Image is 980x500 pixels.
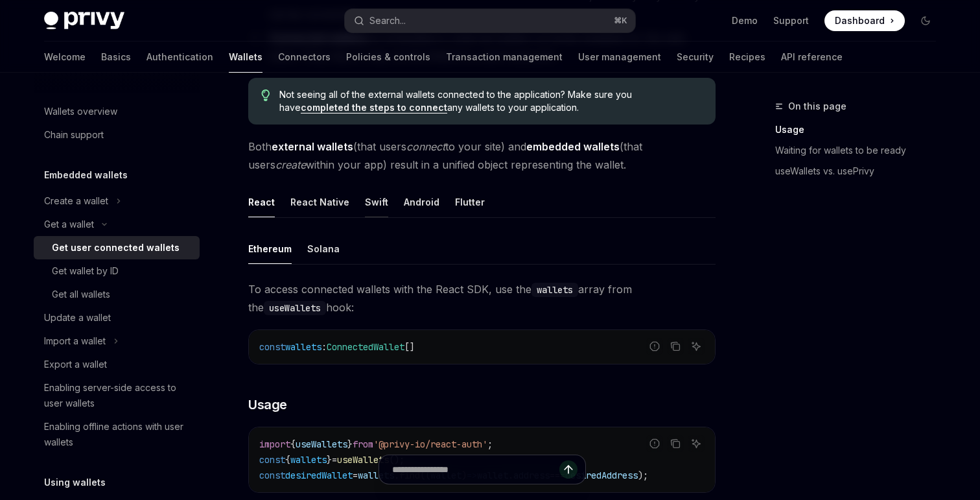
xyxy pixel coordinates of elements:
[44,104,117,119] div: Wallets overview
[34,283,200,306] a: Get all wallets
[229,42,262,73] a: Wallets
[788,99,846,114] span: On this page
[44,333,106,349] div: Import a wallet
[44,167,128,183] h5: Embedded wallets
[278,42,331,73] a: Connectors
[44,193,108,209] div: Create a wallet
[34,123,200,147] a: Chain support
[559,460,577,479] button: Send message
[369,13,406,29] div: Search...
[347,438,353,450] span: }
[353,438,373,450] span: from
[272,140,353,153] strong: external wallets
[646,338,663,355] button: Report incorrect code
[44,475,106,490] h5: Using wallets
[285,341,321,353] span: wallets
[34,213,200,236] button: Toggle Get a wallet section
[915,10,936,31] button: Toggle dark mode
[248,137,716,174] span: Both (that users to your site) and (that users within your app) result in a unified object repres...
[259,438,290,450] span: import
[248,396,287,414] span: Usage
[248,233,292,264] div: Ethereum
[44,419,192,450] div: Enabling offline actions with user wallets
[688,435,705,452] button: Ask AI
[248,187,275,217] div: React
[52,263,119,279] div: Get wallet by ID
[667,338,684,355] button: Copy the contents from the code block
[406,140,445,153] em: connect
[824,10,905,31] a: Dashboard
[44,12,124,30] img: dark logo
[404,341,415,353] span: []
[52,287,110,302] div: Get all wallets
[729,42,765,73] a: Recipes
[261,89,270,101] svg: Tip
[34,189,200,213] button: Toggle Create a wallet section
[101,42,131,73] a: Basics
[52,240,180,256] div: Get user connected wallets
[732,14,758,27] a: Demo
[455,187,485,217] div: Flutter
[327,341,404,353] span: ConnectedWallet
[365,187,388,217] div: Swift
[34,329,200,353] button: Toggle Import a wallet section
[646,435,663,452] button: Report incorrect code
[688,338,705,355] button: Ask AI
[321,341,327,353] span: :
[392,455,559,484] input: Ask a question...
[307,233,340,264] div: Solana
[373,438,487,450] span: '@privy-io/react-auth'
[44,357,107,372] div: Export a wallet
[34,376,200,415] a: Enabling server-side access to user wallets
[346,42,430,73] a: Policies & controls
[781,42,843,73] a: API reference
[773,14,809,27] a: Support
[34,353,200,376] a: Export a wallet
[404,187,439,217] div: Android
[775,140,946,161] a: Waiting for wallets to be ready
[34,415,200,454] a: Enabling offline actions with user wallets
[578,42,661,73] a: User management
[146,42,213,73] a: Authentication
[259,341,285,353] span: const
[526,140,620,153] strong: embedded wallets
[275,158,306,171] em: create
[44,310,111,326] div: Update a wallet
[34,259,200,283] a: Get wallet by ID
[345,9,635,32] button: Open search
[44,42,86,73] a: Welcome
[290,438,296,450] span: {
[614,16,627,26] span: ⌘ K
[34,306,200,329] a: Update a wallet
[775,119,946,140] a: Usage
[44,380,192,411] div: Enabling server-side access to user wallets
[446,42,563,73] a: Transaction management
[44,217,94,232] div: Get a wallet
[677,42,714,73] a: Security
[279,88,703,114] span: Not seeing all of the external wallets connected to the application? Make sure you have any walle...
[531,283,578,297] code: wallets
[667,435,684,452] button: Copy the contents from the code block
[44,127,104,143] div: Chain support
[34,100,200,123] a: Wallets overview
[296,438,347,450] span: useWallets
[775,161,946,182] a: useWallets vs. usePrivy
[34,236,200,259] a: Get user connected wallets
[248,280,716,316] span: To access connected wallets with the React SDK, use the array from the hook:
[301,102,447,113] a: completed the steps to connect
[487,438,493,450] span: ;
[290,187,349,217] div: React Native
[264,301,326,315] code: useWallets
[835,14,885,27] span: Dashboard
